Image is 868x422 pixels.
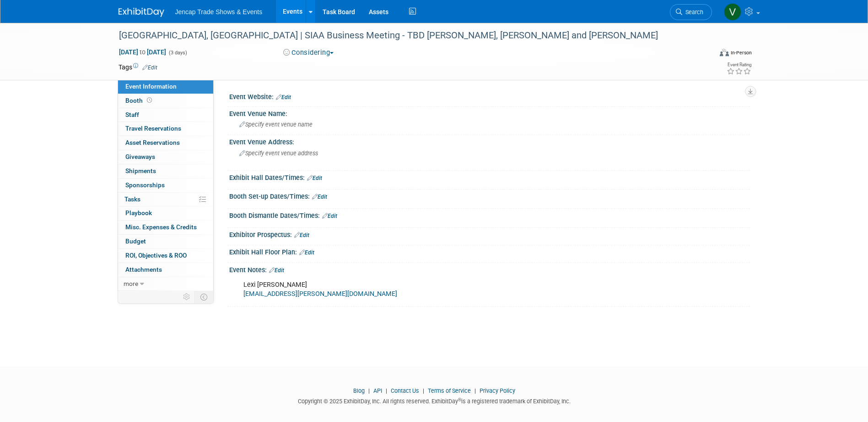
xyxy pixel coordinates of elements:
[229,171,750,183] div: Exhibit Hall Dates/Times:
[116,27,698,44] div: [GEOGRAPHIC_DATA], [GEOGRAPHIC_DATA] | SIAA Business Meeting - TBD [PERSON_NAME], [PERSON_NAME] a...
[168,50,187,56] span: (3 days)
[125,153,155,160] span: Giveaways
[229,90,750,102] div: Event Website:
[307,175,322,181] a: Edit
[125,139,180,146] span: Asset Reservations
[145,97,154,104] span: Booth not reserved yet
[125,111,139,118] span: Staff
[658,47,752,61] div: Event Format
[118,206,213,220] a: Playbook
[138,48,147,56] span: to
[428,387,471,394] a: Terms of Service
[480,387,515,394] a: Privacy Policy
[118,235,213,248] a: Budget
[118,277,213,291] a: more
[125,237,146,245] span: Budget
[353,387,365,394] a: Blog
[125,223,197,231] span: Misc. Expenses & Credits
[142,64,157,71] a: Edit
[239,150,318,157] span: Specify event venue address
[472,387,478,394] span: |
[229,263,750,275] div: Event Notes:
[194,291,213,303] td: Toggle Event Tabs
[391,387,419,394] a: Contact Us
[179,291,195,303] td: Personalize Event Tab Strip
[125,83,177,90] span: Event Information
[269,267,284,274] a: Edit
[299,249,314,256] a: Edit
[730,49,752,56] div: In-Person
[175,8,263,16] span: Jencap Trade Shows & Events
[119,63,157,72] td: Tags
[125,209,152,216] span: Playbook
[322,213,337,219] a: Edit
[118,179,213,192] a: Sponsorships
[229,245,750,257] div: Exhibit Hall Floor Plan:
[458,397,461,402] sup: ®
[118,263,213,277] a: Attachments
[118,150,213,164] a: Giveaways
[125,97,154,104] span: Booth
[421,387,426,394] span: |
[124,195,140,203] span: Tasks
[229,135,750,147] div: Event Venue Address:
[118,221,213,234] a: Misc. Expenses & Credits
[118,108,213,122] a: Staff
[229,209,750,221] div: Booth Dismantle Dates/Times:
[294,232,309,238] a: Edit
[118,80,213,94] a: Event Information
[373,387,382,394] a: API
[125,167,156,174] span: Shipments
[280,48,337,58] button: Considering
[727,63,751,67] div: Event Rating
[125,125,181,132] span: Travel Reservations
[125,266,162,273] span: Attachments
[118,249,213,263] a: ROI, Objectives & ROO
[239,121,313,128] span: Specify event venue name
[383,387,389,394] span: |
[118,94,213,108] a: Booth
[118,164,213,178] a: Shipments
[119,8,164,17] img: ExhibitDay
[118,193,213,206] a: Tasks
[670,4,712,20] a: Search
[682,9,703,16] span: Search
[724,3,741,21] img: Vanessa O'Brien
[720,49,729,56] img: Format-Inperson.png
[119,48,167,56] span: [DATE] [DATE]
[229,228,750,240] div: Exhibitor Prospectus:
[276,94,291,100] a: Edit
[237,276,649,303] div: Lexi [PERSON_NAME]
[312,194,327,200] a: Edit
[229,107,750,118] div: Event Venue Name:
[243,290,397,298] a: [EMAIL_ADDRESS][PERSON_NAME][DOMAIN_NAME]
[366,387,372,394] span: |
[124,280,138,287] span: more
[229,190,750,201] div: Booth Set-up Dates/Times:
[118,122,213,136] a: Travel Reservations
[125,252,187,259] span: ROI, Objectives & ROO
[125,181,165,189] span: Sponsorships
[118,136,213,150] a: Asset Reservations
